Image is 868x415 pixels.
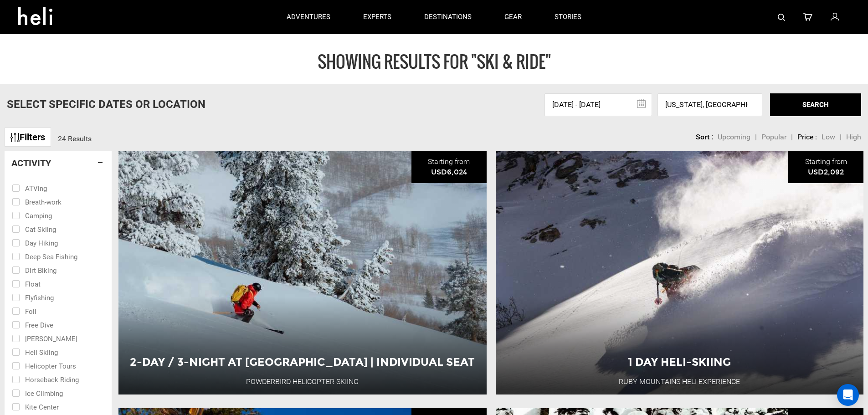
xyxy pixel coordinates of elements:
[5,128,51,147] a: Filters
[696,132,713,143] li: Sort :
[840,132,842,143] li: |
[718,133,750,141] span: Upcoming
[755,132,757,143] li: |
[791,132,793,143] li: |
[544,93,652,116] input: Select dates
[778,14,785,21] img: search-bar-icon.svg
[11,158,105,168] h4: Activity
[846,133,861,141] span: High
[287,12,330,22] p: adventures
[424,12,472,22] p: destinations
[10,133,20,142] img: btn-icon.svg
[822,133,835,141] span: Low
[363,12,391,22] p: experts
[797,132,817,143] li: Price :
[837,384,859,406] div: Open Intercom Messenger
[770,93,861,116] button: SEARCH
[657,93,762,116] input: Enter a location
[7,97,205,112] p: Select Specific Dates Or Location
[58,134,92,143] span: 24 Results
[761,133,786,141] span: Popular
